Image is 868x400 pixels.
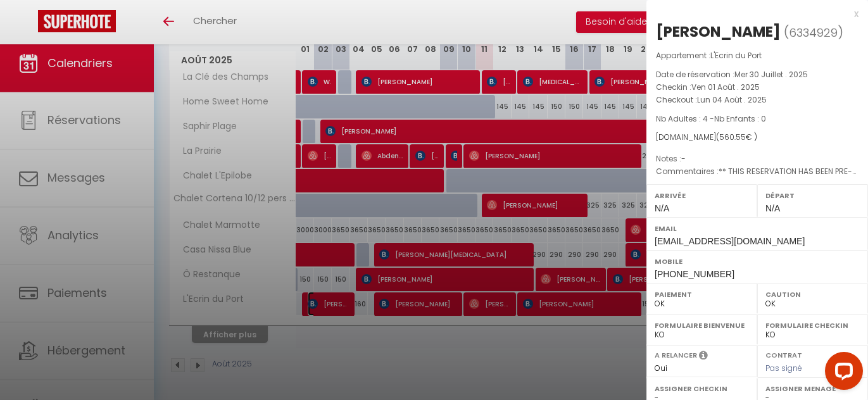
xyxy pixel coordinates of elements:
span: N/A [655,203,669,213]
label: Départ [765,189,860,202]
p: Date de réservation : [656,68,859,81]
label: Formulaire Checkin [765,319,860,332]
span: 6334929 [789,25,838,41]
label: Arrivée [655,189,749,202]
label: Formulaire Bienvenue [655,319,749,332]
label: Assigner Checkin [655,382,749,395]
i: Sélectionner OUI si vous souhaiter envoyer les séquences de messages post-checkout [699,350,708,364]
span: [EMAIL_ADDRESS][DOMAIN_NAME] [655,236,805,246]
span: Lun 04 Août . 2025 [697,94,767,105]
span: ( ) [784,23,843,41]
label: Contrat [765,350,802,358]
span: N/A [765,203,780,213]
span: Pas signé [765,363,802,373]
label: Caution [765,288,860,301]
div: x [646,6,859,22]
span: [PHONE_NUMBER] [655,269,734,279]
span: ( € ) [716,132,757,142]
label: A relancer [655,350,697,361]
label: Email [655,222,860,235]
span: - [681,153,686,164]
label: Paiement [655,288,749,301]
p: Notes : [656,153,859,165]
label: Assigner Menage [765,382,860,395]
p: Appartement : [656,49,859,62]
p: Checkin : [656,81,859,94]
span: 560.55 [719,132,746,142]
label: Mobile [655,255,860,268]
span: Nb Enfants : 0 [714,113,766,124]
p: Checkout : [656,94,859,106]
span: Mer 30 Juillet . 2025 [734,69,808,80]
span: L'Ecrin du Port [710,50,762,61]
span: Ven 01 Août . 2025 [691,82,760,92]
div: [PERSON_NAME] [656,22,781,42]
span: Nb Adultes : 4 - [656,113,766,124]
iframe: LiveChat chat widget [815,347,868,400]
div: [DOMAIN_NAME] [656,132,859,144]
p: Commentaires : [656,165,859,178]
